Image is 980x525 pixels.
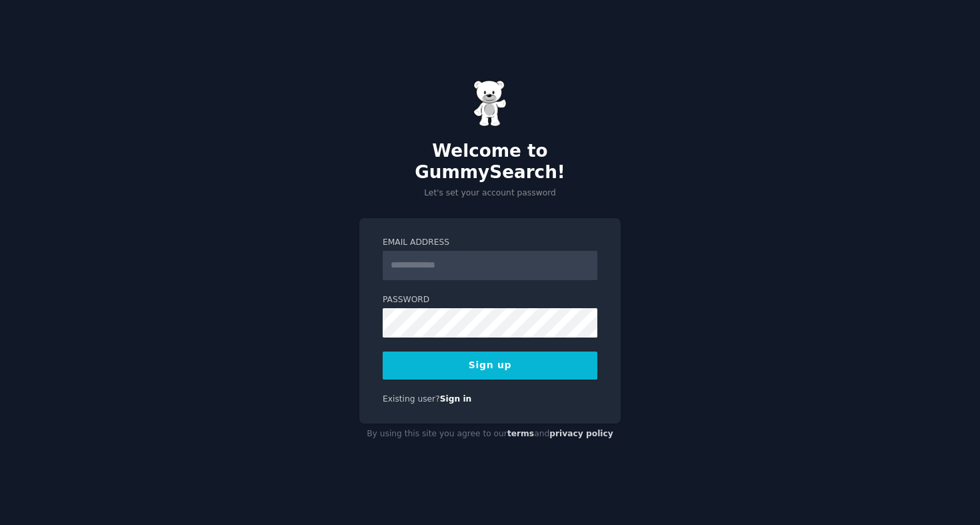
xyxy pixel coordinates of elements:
label: Password [383,294,597,306]
a: terms [507,429,534,438]
h2: Welcome to GummySearch! [359,141,621,183]
div: By using this site you agree to our and [359,424,621,445]
span: Existing user? [383,394,440,404]
a: Sign in [440,394,472,404]
a: privacy policy [549,429,613,438]
img: Gummy Bear [473,80,507,127]
p: Let's set your account password [359,187,621,199]
label: Email Address [383,237,597,249]
button: Sign up [383,352,597,380]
